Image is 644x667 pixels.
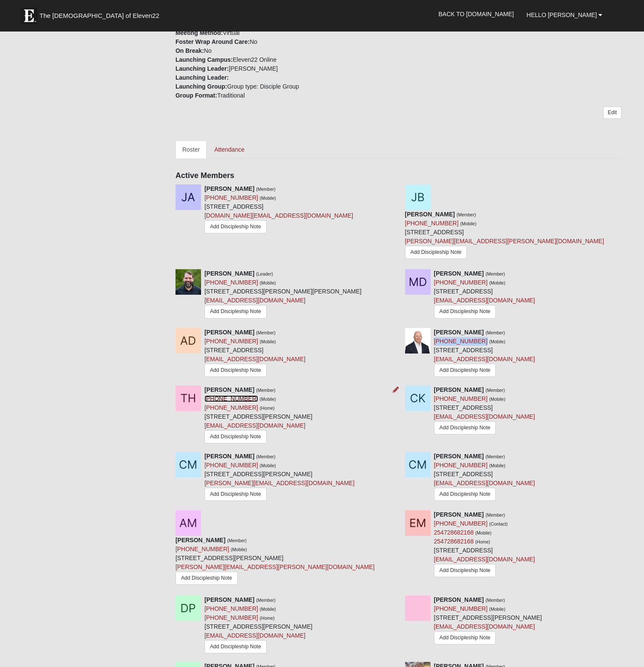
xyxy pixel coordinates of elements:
[40,11,159,20] span: The [DEMOGRAPHIC_DATA] of Eleven22
[204,395,258,402] a: [PHONE_NUMBER]
[204,595,313,655] div: [STREET_ADDRESS][PERSON_NAME]
[256,271,273,276] small: (Leader)
[260,339,276,344] small: (Mobile)
[231,547,247,552] small: (Mobile)
[486,388,505,393] small: (Member)
[489,397,505,402] small: (Mobile)
[204,329,254,336] strong: [PERSON_NAME]
[520,4,609,26] a: Hello [PERSON_NAME]
[175,92,217,99] strong: Group Format:
[20,7,37,24] img: Eleven22 logo
[457,212,476,217] small: (Member)
[16,3,187,24] a: The [DEMOGRAPHIC_DATA] of Eleven22
[434,595,542,647] div: [STREET_ADDRESS][PERSON_NAME]
[260,195,276,201] small: (Mobile)
[204,269,362,322] div: [STREET_ADDRESS][PERSON_NAME][PERSON_NAME]
[486,512,505,517] small: (Member)
[260,615,275,621] small: (Home)
[204,279,258,286] a: [PHONE_NUMBER]
[434,529,474,536] a: 254728682168
[204,404,258,411] a: [PHONE_NUMBER]
[204,640,267,653] a: Add Discipleship Note
[256,330,276,335] small: (Member)
[260,405,275,411] small: (Home)
[204,194,258,201] a: [PHONE_NUMBER]
[204,614,258,621] a: [PHONE_NUMBER]
[175,536,375,589] div: [STREET_ADDRESS][PERSON_NAME]
[434,452,535,503] div: [STREET_ADDRESS]
[260,463,276,468] small: (Mobile)
[256,454,276,459] small: (Member)
[434,480,535,486] a: [EMAIL_ADDRESS][DOMAIN_NAME]
[204,305,267,318] a: Add Discipleship Note
[434,338,488,345] a: [PHONE_NUMBER]
[434,305,496,318] a: Add Discipleship Note
[434,356,535,362] a: [EMAIL_ADDRESS][DOMAIN_NAME]
[434,462,488,469] a: [PHONE_NUMBER]
[405,220,459,227] a: [PHONE_NUMBER]
[175,56,233,63] strong: Launching Campus:
[175,29,223,36] strong: Meeting Method:
[256,598,276,603] small: (Member)
[405,246,467,259] a: Add Discipleship Note
[204,338,258,345] a: [PHONE_NUMBER]
[204,328,305,379] div: [STREET_ADDRESS]
[434,488,496,501] a: Add Discipleship Note
[434,596,484,603] strong: [PERSON_NAME]
[434,421,496,434] a: Add Discipleship Note
[434,623,535,630] a: [EMAIL_ADDRESS][DOMAIN_NAME]
[204,385,313,446] div: [STREET_ADDRESS][PERSON_NAME]
[434,297,535,304] a: [EMAIL_ADDRESS][DOMAIN_NAME]
[204,356,305,362] a: [EMAIL_ADDRESS][DOMAIN_NAME]
[486,454,505,459] small: (Member)
[256,388,276,393] small: (Member)
[405,210,604,263] div: [STREET_ADDRESS]
[405,211,455,218] strong: [PERSON_NAME]
[489,280,505,285] small: (Mobile)
[460,221,476,226] small: (Mobile)
[204,270,254,277] strong: [PERSON_NAME]
[434,270,484,277] strong: [PERSON_NAME]
[260,397,276,402] small: (Mobile)
[260,280,276,285] small: (Mobile)
[526,11,597,18] span: Hello [PERSON_NAME]
[486,271,505,276] small: (Member)
[204,212,353,219] a: [DOMAIN_NAME][EMAIL_ADDRESS][DOMAIN_NAME]
[204,184,353,236] div: [STREET_ADDRESS]
[260,607,276,612] small: (Mobile)
[175,74,229,81] strong: Launching Leader:
[475,539,490,544] small: (Home)
[204,452,354,504] div: [STREET_ADDRESS][PERSON_NAME]
[175,38,250,45] strong: Foster Wrap Around Care:
[489,339,505,344] small: (Mobile)
[204,364,267,377] a: Add Discipleship Note
[204,220,267,233] a: Add Discipleship Note
[204,185,254,192] strong: [PERSON_NAME]
[434,386,484,393] strong: [PERSON_NAME]
[434,328,535,379] div: [STREET_ADDRESS]
[204,453,254,460] strong: [PERSON_NAME]
[204,596,254,603] strong: [PERSON_NAME]
[204,462,258,469] a: [PHONE_NUMBER]
[489,463,505,468] small: (Mobile)
[434,605,488,612] a: [PHONE_NUMBER]
[434,453,484,460] strong: [PERSON_NAME]
[434,279,488,286] a: [PHONE_NUMBER]
[434,511,484,518] strong: [PERSON_NAME]
[434,538,474,545] a: 254728682168
[175,141,207,158] a: Roster
[434,631,496,644] a: Add Discipleship Note
[207,141,251,158] a: Attendance
[204,488,267,501] a: Add Discipleship Note
[475,530,492,535] small: (Mobile)
[434,413,535,420] a: [EMAIL_ADDRESS][DOMAIN_NAME]
[227,538,247,543] small: (Member)
[432,3,520,25] a: Back to [DOMAIN_NAME]
[405,238,604,244] a: [PERSON_NAME][EMAIL_ADDRESS][PERSON_NAME][DOMAIN_NAME]
[434,510,535,579] div: [STREET_ADDRESS]
[434,395,488,402] a: [PHONE_NUMBER]
[434,364,496,377] a: Add Discipleship Note
[204,297,305,304] a: [EMAIL_ADDRESS][DOMAIN_NAME]
[175,65,229,72] strong: Launching Leader:
[204,480,354,486] a: [PERSON_NAME][EMAIL_ADDRESS][DOMAIN_NAME]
